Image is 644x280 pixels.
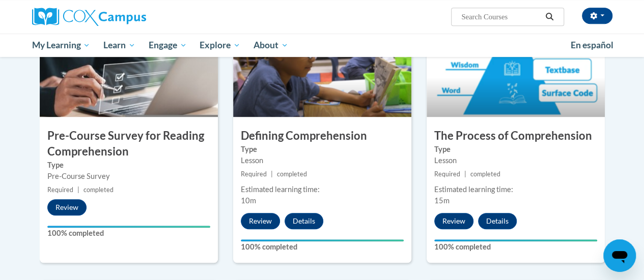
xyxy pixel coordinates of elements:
[142,34,193,57] a: Engage
[434,170,460,178] span: Required
[460,11,542,23] input: Search Courses
[200,39,240,51] span: Explore
[434,241,597,253] label: 100% completed
[277,170,307,178] span: completed
[427,15,605,117] img: Course Image
[241,184,404,195] div: Estimated learning time:
[24,34,620,57] div: Main menu
[434,213,473,229] button: Review
[32,39,90,51] span: My Learning
[103,39,135,51] span: Learn
[241,239,404,241] div: Your progress
[47,228,210,239] label: 100% completed
[254,39,288,51] span: About
[241,170,267,178] span: Required
[97,34,142,57] a: Learn
[32,8,146,26] img: Cox Campus
[582,8,612,24] button: Account Settings
[77,186,79,194] span: |
[25,34,97,57] a: My Learning
[478,213,517,229] button: Details
[40,128,218,160] h3: Pre-Course Survey for Reading Comprehension
[434,196,450,205] span: 15m
[40,15,218,117] img: Course Image
[47,171,210,182] div: Pre-Course Survey
[434,239,597,241] div: Your progress
[542,11,557,23] button: Search
[247,34,295,57] a: About
[47,226,210,228] div: Your progress
[434,155,597,166] div: Lesson
[241,213,280,229] button: Review
[233,15,411,117] img: Course Image
[427,128,605,144] h3: The Process of Comprehension
[241,144,404,155] label: Type
[434,184,597,195] div: Estimated learning time:
[564,35,620,56] a: En español
[47,160,210,171] label: Type
[47,199,87,215] button: Review
[149,39,187,51] span: Engage
[233,128,411,144] h3: Defining Comprehension
[32,8,215,26] a: Cox Campus
[241,241,404,253] label: 100% completed
[464,170,466,178] span: |
[271,170,273,178] span: |
[47,186,73,194] span: Required
[241,155,404,166] div: Lesson
[285,213,323,229] button: Details
[193,34,247,57] a: Explore
[83,186,114,194] span: completed
[470,170,500,178] span: completed
[241,196,256,205] span: 10m
[571,40,613,50] span: En español
[603,239,636,272] iframe: Button to launch messaging window
[434,144,597,155] label: Type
